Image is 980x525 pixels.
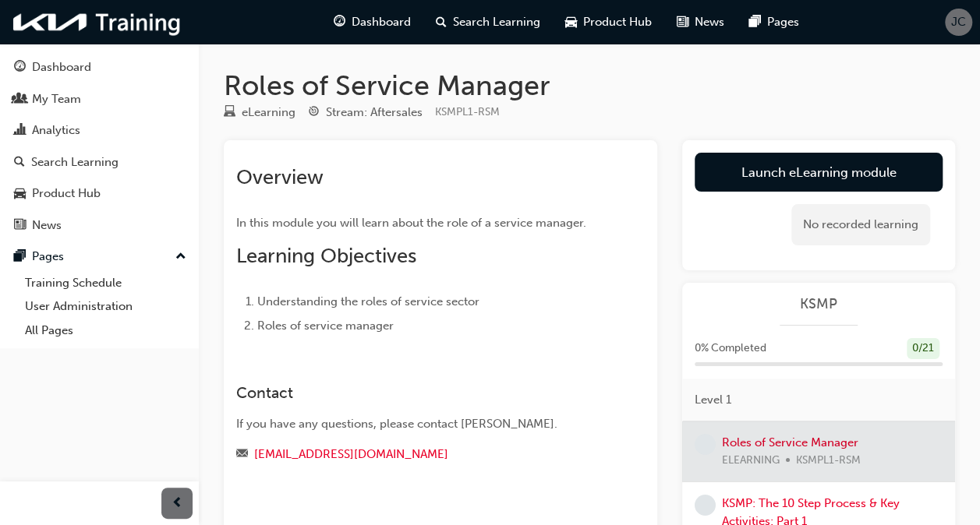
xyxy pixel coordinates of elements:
div: News [32,217,62,234]
span: JC [951,13,966,31]
span: car-icon [565,12,577,32]
span: Level 1 [695,391,731,409]
span: Product Hub [583,13,652,31]
button: JC [945,9,972,36]
span: learningResourceType_ELEARNING-icon [224,106,235,120]
span: Overview [236,165,324,189]
div: Search Learning [31,153,119,171]
h3: Contact [236,384,645,402]
button: DashboardMy TeamAnalyticsSearch LearningProduct HubNews [6,50,193,242]
span: search-icon [14,156,25,170]
a: Training Schedule [19,271,193,295]
span: Pages [767,13,799,31]
button: Pages [6,242,193,271]
span: News [695,13,724,31]
div: Stream: Aftersales [326,104,423,122]
a: search-iconSearch Learning [423,6,553,38]
span: people-icon [14,93,26,107]
div: Stream [308,103,423,122]
span: learningRecordVerb_NONE-icon [695,495,716,516]
a: Analytics [6,116,193,145]
a: All Pages [19,319,193,343]
a: news-iconNews [664,6,737,38]
div: Dashboard [32,58,91,76]
span: up-icon [175,247,186,267]
div: Product Hub [32,185,101,203]
span: 0 % Completed [695,340,766,358]
a: User Administration [19,294,193,319]
span: Learning Objectives [236,244,416,268]
div: 0 / 21 [907,338,939,359]
span: chart-icon [14,124,26,138]
span: In this module you will learn about the role of a service manager. [236,216,586,230]
a: pages-iconPages [737,6,812,38]
span: email-icon [236,448,248,462]
span: pages-icon [14,250,26,264]
a: Product Hub [6,179,193,208]
div: No recorded learning [791,204,930,245]
a: News [6,211,193,240]
a: car-iconProduct Hub [553,6,664,38]
span: guage-icon [334,12,345,32]
div: Email [236,445,645,464]
a: Launch eLearning module [695,153,943,192]
span: news-icon [677,12,688,32]
img: kia-training [8,6,187,38]
span: target-icon [308,106,320,120]
div: Type [224,103,295,122]
span: learningRecordVerb_NONE-icon [695,434,716,455]
span: Learning resource code [435,105,500,118]
h1: Roles of Service Manager [224,69,955,103]
a: Search Learning [6,148,193,177]
a: guage-iconDashboard [321,6,423,38]
span: search-icon [436,12,447,32]
span: Dashboard [352,13,411,31]
div: If you have any questions, please contact [PERSON_NAME]. [236,415,645,433]
a: My Team [6,85,193,114]
span: prev-icon [172,494,183,513]
a: [EMAIL_ADDRESS][DOMAIN_NAME] [254,447,448,461]
div: My Team [32,90,81,108]
a: Dashboard [6,53,193,82]
a: KSMP [695,295,943,313]
span: pages-icon [749,12,761,32]
span: Understanding the roles of service sector [257,294,479,308]
div: Analytics [32,122,80,139]
span: guage-icon [14,61,26,75]
span: Roles of service manager [257,319,394,333]
span: car-icon [14,187,26,201]
div: Pages [32,248,64,266]
span: news-icon [14,219,26,233]
span: Search Learning [453,13,540,31]
div: eLearning [242,104,295,122]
